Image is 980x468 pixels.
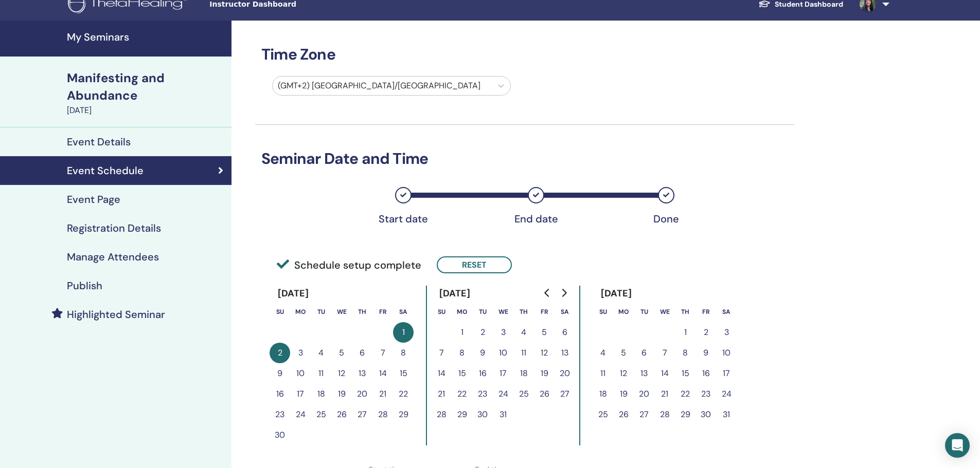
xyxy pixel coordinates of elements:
button: 26 [613,404,634,425]
div: Manifesting and Abundance [67,69,225,104]
button: 4 [593,343,613,363]
button: 3 [290,343,311,363]
button: 25 [513,384,534,404]
button: 17 [290,384,311,404]
button: 4 [311,343,331,363]
button: 27 [352,404,372,425]
button: 16 [696,363,716,384]
button: 6 [634,343,654,363]
h3: Time Zone [255,45,794,64]
button: 16 [472,363,493,384]
button: Go to next month [556,283,572,303]
button: 22 [452,384,472,404]
button: 25 [311,404,331,425]
th: Tuesday [311,302,331,322]
button: 19 [534,363,555,384]
th: Tuesday [634,302,654,322]
button: 1 [452,322,472,343]
button: 30 [270,425,290,445]
div: [DATE] [67,104,225,117]
button: 14 [654,363,675,384]
div: Done [640,213,692,225]
th: Wednesday [493,302,513,322]
button: 13 [634,363,654,384]
button: 1 [393,322,414,343]
th: Monday [290,302,311,322]
h4: My Seminars [67,31,225,43]
button: 24 [716,384,737,404]
button: 30 [472,404,493,425]
button: 20 [634,384,654,404]
button: 29 [675,404,696,425]
th: Sunday [431,302,452,322]
button: 27 [555,384,575,404]
button: 22 [675,384,696,404]
a: Manifesting and Abundance[DATE] [61,69,231,117]
button: 7 [654,343,675,363]
button: 2 [696,322,716,343]
button: 18 [593,384,613,404]
button: 2 [472,322,493,343]
button: 22 [393,384,414,404]
button: 20 [555,363,575,384]
button: 8 [393,343,414,363]
button: 12 [613,363,634,384]
button: 7 [431,343,452,363]
button: 17 [716,363,737,384]
button: 5 [331,343,352,363]
button: 12 [331,363,352,384]
button: 15 [675,363,696,384]
button: 12 [534,343,555,363]
button: 6 [352,343,372,363]
button: 31 [716,404,737,425]
button: 19 [613,384,634,404]
button: 28 [431,404,452,425]
button: 3 [493,322,513,343]
button: 3 [716,322,737,343]
button: 14 [372,363,393,384]
button: 13 [352,363,372,384]
button: 26 [534,384,555,404]
button: Go to previous month [539,283,556,303]
button: 7 [372,343,393,363]
button: 11 [311,363,331,384]
th: Thursday [675,302,696,322]
th: Thursday [513,302,534,322]
button: 6 [555,322,575,343]
button: 23 [270,404,290,425]
button: 9 [472,343,493,363]
button: 13 [555,343,575,363]
span: Schedule setup complete [277,257,421,273]
button: 11 [593,363,613,384]
th: Sunday [593,302,613,322]
th: Sunday [270,302,290,322]
button: 10 [716,343,737,363]
button: 18 [311,384,331,404]
button: 5 [534,322,555,343]
button: 15 [393,363,414,384]
h3: Seminar Date and Time [255,149,794,168]
button: 11 [513,343,534,363]
button: 5 [613,343,634,363]
th: Tuesday [472,302,493,322]
div: [DATE] [431,286,479,302]
div: Start date [378,213,429,225]
button: 17 [493,363,513,384]
button: 27 [634,404,654,425]
button: 24 [493,384,513,404]
h4: Highlighted Seminar [67,308,165,321]
h4: Event Details [67,136,131,148]
button: 10 [493,343,513,363]
th: Monday [452,302,472,322]
button: 9 [270,363,290,384]
button: 21 [372,384,393,404]
button: 24 [290,404,311,425]
h4: Event Schedule [67,164,144,177]
button: 28 [372,404,393,425]
button: 23 [696,384,716,404]
div: End date [510,213,562,225]
button: 31 [493,404,513,425]
th: Friday [372,302,393,322]
h4: Publish [67,279,102,292]
button: 15 [452,363,472,384]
